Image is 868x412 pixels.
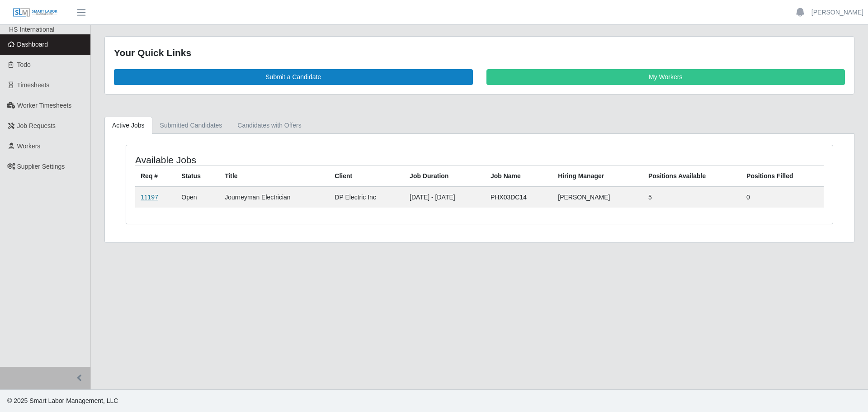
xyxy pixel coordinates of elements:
th: Job Name [485,166,552,187]
a: Submit a Candidate [114,69,473,85]
td: DP Electric Inc [329,187,404,208]
a: Active Jobs [104,117,152,134]
td: 5 [643,187,741,208]
a: 11197 [141,194,158,201]
span: Workers [17,142,41,150]
th: Job Duration [404,166,485,187]
th: Hiring Manager [552,166,643,187]
th: Title [219,166,329,187]
th: Status [176,166,219,187]
span: Job Requests [17,122,56,129]
a: Submitted Candidates [152,117,230,134]
td: Open [176,187,219,208]
img: SLM Logo [13,8,58,18]
span: HS International [9,26,54,33]
th: Positions Filled [741,166,824,187]
a: Candidates with Offers [230,117,309,134]
a: [PERSON_NAME] [811,8,863,17]
h4: Available Jobs [135,154,414,166]
span: Timesheets [17,81,50,89]
span: © 2025 Smart Labor Management, LLC [7,397,118,404]
div: Your Quick Links [114,46,845,60]
span: Worker Timesheets [17,102,71,109]
td: [DATE] - [DATE] [404,187,485,208]
td: [PERSON_NAME] [552,187,643,208]
td: 0 [741,187,824,208]
th: Client [329,166,404,187]
span: Todo [17,61,31,68]
td: Journeyman Electrician [219,187,329,208]
span: Dashboard [17,41,48,48]
td: PHX03DC14 [485,187,552,208]
th: Positions Available [643,166,741,187]
a: My Workers [486,69,845,85]
span: Supplier Settings [17,163,65,170]
th: Req # [135,166,176,187]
